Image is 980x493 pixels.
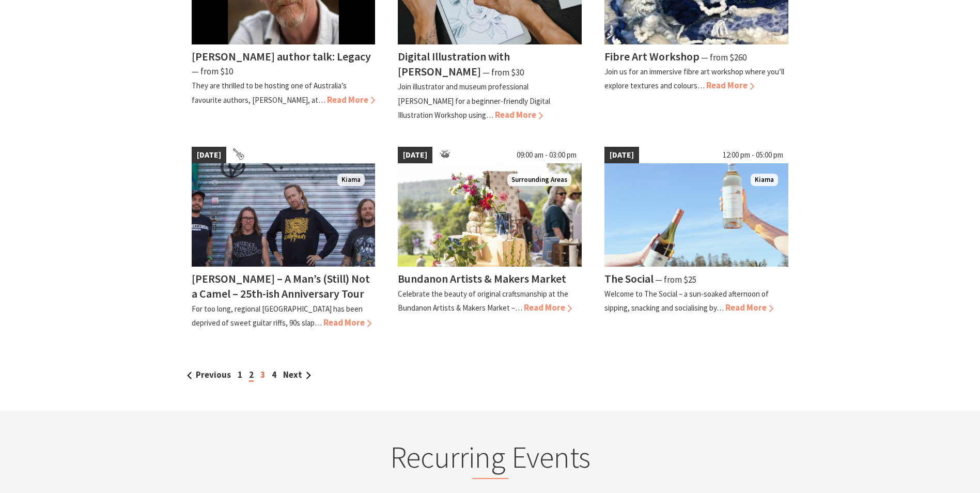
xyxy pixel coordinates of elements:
p: For too long, regional [GEOGRAPHIC_DATA] has been deprived of sweet guitar riffs, 90s slap… [192,304,363,328]
p: They are thrilled to be hosting one of Australia’s favourite authors, [PERSON_NAME], at… [192,81,347,104]
a: Next [283,369,311,380]
h4: Digital Illustration with [PERSON_NAME] [398,49,510,79]
span: Read More [327,94,375,105]
a: [DATE] 09:00 am - 03:00 pm A seleciton of ceramic goods are placed on a table outdoor with river ... [398,147,582,330]
img: A seleciton of ceramic goods are placed on a table outdoor with river views behind [398,163,582,267]
span: ⁠— from $25 [655,274,696,285]
h4: [PERSON_NAME] – A Man’s (Still) Not a Camel – 25th-ish Anniversary Tour [192,271,370,301]
span: Read More [495,109,543,120]
p: Welcome to The Social – a sun-soaked afternoon of sipping, snacking and socialising by… [604,289,769,313]
p: Celebrate the beauty of original craftsmanship at the Bundanon Artists & Makers Market –… [398,289,568,313]
a: [DATE] Frenzel Rhomb Kiama Pavilion Saturday 4th October Kiama [PERSON_NAME] – A Man’s (Still) No... [192,147,376,330]
img: The Social [604,163,788,267]
span: [DATE] [192,147,226,163]
a: 4 [272,369,276,380]
span: 2 [249,369,254,382]
span: Surrounding Areas [507,174,571,187]
h4: Fibre Art Workshop [604,49,699,64]
h4: The Social [604,271,654,286]
span: 12:00 pm - 05:00 pm [718,147,788,163]
span: ⁠— from $30 [483,67,524,78]
span: Read More [725,302,773,313]
span: ⁠— from $260 [701,52,746,63]
a: Previous [187,369,231,380]
p: Join us for an immersive fibre art workshop where you’ll explore textures and colours… [604,67,784,90]
h4: Bundanon Artists & Makers Market [398,271,566,286]
span: Read More [706,80,754,91]
h2: Recurring Events [288,439,693,480]
span: [DATE] [398,147,432,163]
img: Frenzel Rhomb Kiama Pavilion Saturday 4th October [192,163,376,267]
span: ⁠— from $10 [192,66,233,77]
span: [DATE] [604,147,639,163]
span: Read More [323,317,371,328]
span: 09:00 am - 03:00 pm [511,147,582,163]
span: Kiama [751,174,778,187]
span: Kiama [337,174,365,187]
a: 1 [238,369,242,380]
h4: [PERSON_NAME] author talk: Legacy [192,49,371,64]
a: [DATE] 12:00 pm - 05:00 pm The Social Kiama The Social ⁠— from $25 Welcome to The Social – a sun-... [604,147,788,330]
p: Join illustrator and museum professional [PERSON_NAME] for a beginner-friendly Digital Illustrati... [398,82,550,119]
span: Read More [524,302,572,313]
a: 3 [260,369,265,380]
